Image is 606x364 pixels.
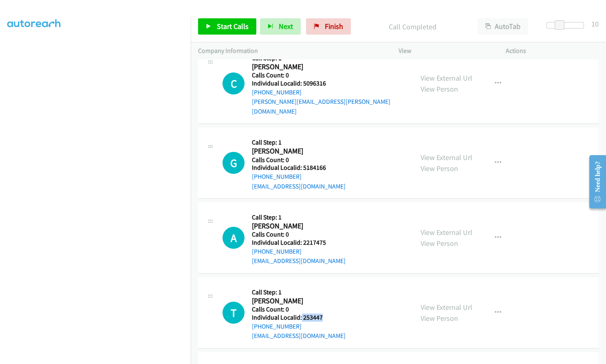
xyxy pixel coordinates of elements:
span: Finish [325,22,343,31]
h2: [PERSON_NAME] [252,296,343,306]
h5: Individual Localid: 5096316 [252,79,406,88]
p: Company Information [198,46,384,56]
h5: Calls Count: 0 [252,305,346,314]
a: [PHONE_NUMBER] [252,173,302,180]
a: View Person [421,164,458,173]
div: The call is yet to be attempted [223,72,245,94]
a: View Person [421,84,458,94]
h5: Individual Localid: 5184166 [252,164,346,172]
a: Start Calls [198,18,256,35]
span: Start Calls [217,22,249,31]
p: Call Completed [362,21,463,32]
h1: C [223,72,245,94]
h2: [PERSON_NAME] [252,221,343,231]
a: [EMAIL_ADDRESS][DOMAIN_NAME] [252,182,346,190]
a: Finish [306,18,351,35]
a: [EMAIL_ADDRESS][DOMAIN_NAME] [252,332,346,340]
a: [PHONE_NUMBER] [252,248,302,255]
div: The call is yet to be attempted [223,152,245,174]
button: Next [260,18,301,35]
p: Actions [506,46,599,56]
div: The call is yet to be attempted [223,227,245,249]
a: View External Url [421,153,472,162]
h2: [PERSON_NAME] [252,147,343,156]
button: AutoTab [478,18,528,35]
div: The call is yet to be attempted [223,302,245,324]
p: View [399,46,491,56]
iframe: Resource Center [582,149,606,214]
a: [PHONE_NUMBER] [252,322,302,330]
a: View External Url [421,73,472,83]
a: View Person [421,314,458,323]
a: View Person [421,239,458,248]
h5: Calls Count: 0 [252,230,346,239]
h5: Individual Localid: 2217475 [252,239,346,247]
a: View External Url [421,228,472,237]
h5: Calls Count: 0 [252,156,346,164]
h5: Individual Localid: 253447 [252,314,346,322]
a: View External Url [421,303,472,312]
h2: [PERSON_NAME] [252,62,343,72]
h1: T [223,302,245,324]
a: [PHONE_NUMBER] [252,88,302,96]
div: 10 [591,18,599,29]
a: [EMAIL_ADDRESS][DOMAIN_NAME] [252,257,346,265]
h1: A [223,227,245,249]
h5: Calls Count: 0 [252,71,406,79]
a: [PERSON_NAME][EMAIL_ADDRESS][PERSON_NAME][DOMAIN_NAME] [252,98,390,115]
span: Next [279,22,293,31]
h5: Call Step: 1 [252,213,346,221]
h1: G [223,152,245,174]
h5: Call Step: 1 [252,288,346,296]
h5: Call Step: 1 [252,138,346,147]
